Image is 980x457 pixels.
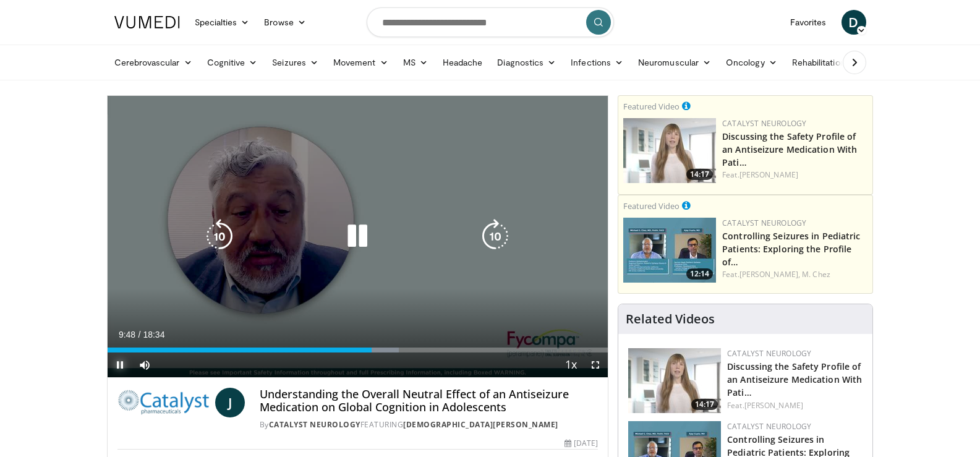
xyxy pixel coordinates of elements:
[722,130,857,168] a: Discussing the Safety Profile of an Antiseizure Medication With Pati…
[138,330,141,340] span: /
[718,50,785,75] a: Oncology
[686,268,713,280] span: 12:14
[563,50,631,75] a: Infections
[623,118,716,183] img: c23d0a25-a0b6-49e6-ba12-869cdc8b250a.png.150x105_q85_crop-smart_upscale.jpg
[623,200,680,211] small: Featured Video
[326,50,396,75] a: Movement
[802,269,830,280] a: M. Chez
[623,101,680,112] small: Featured Video
[631,50,718,75] a: Neuromuscular
[490,50,563,75] a: Diagnostics
[628,348,721,413] a: 14:17
[722,169,867,181] div: Feat.
[187,10,257,35] a: Specialties
[108,352,132,377] button: Pause
[108,96,608,378] video-js: Video Player
[727,400,863,411] div: Feat.
[783,10,834,35] a: Favorites
[623,218,716,283] a: 12:14
[200,50,265,75] a: Cognitive
[739,269,800,280] a: [PERSON_NAME],
[265,50,326,75] a: Seizures
[143,330,164,340] span: 18:34
[367,7,614,37] input: Search topics, interventions
[785,50,853,75] a: Rehabilitation
[435,50,490,75] a: Headache
[558,352,583,377] button: Playback Rate
[722,218,806,228] a: Catalyst Neurology
[565,438,598,449] div: [DATE]
[623,218,716,283] img: 5e01731b-4d4e-47f8-b775-0c1d7f1e3c52.png.150x105_q85_crop-smart_upscale.jpg
[727,348,811,359] a: Catalyst Neurology
[269,419,360,430] a: Catalyst Neurology
[628,348,721,413] img: c23d0a25-a0b6-49e6-ba12-869cdc8b250a.png.150x105_q85_crop-smart_upscale.jpg
[108,348,608,352] div: Progress Bar
[722,118,806,129] a: Catalyst Neurology
[396,50,435,75] a: MS
[744,400,803,411] a: [PERSON_NAME]
[403,419,558,430] a: [DEMOGRAPHIC_DATA][PERSON_NAME]
[686,169,713,180] span: 14:17
[623,118,716,183] a: 14:17
[107,50,200,75] a: Cerebrovascular
[583,352,608,377] button: Fullscreen
[257,10,313,35] a: Browse
[132,352,157,377] button: Mute
[114,16,180,28] img: VuMedi Logo
[215,388,245,417] a: J
[722,269,867,280] div: Feat.
[119,330,135,340] span: 9:48
[842,10,866,35] a: D
[727,421,811,432] a: Catalyst Neurology
[117,388,210,417] img: Catalyst Neurology
[727,361,862,398] a: Discussing the Safety Profile of an Antiseizure Medication With Pati…
[722,230,860,268] a: Controlling Seizures in Pediatric Patients: Exploring the Profile of…
[260,419,599,430] div: By FEATURING
[691,399,718,410] span: 14:17
[260,388,599,414] h4: Understanding the Overall Neutral Effect of an Antiseizure Medication on Global Cognition in Adol...
[739,169,798,180] a: [PERSON_NAME]
[626,312,715,327] h4: Related Videos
